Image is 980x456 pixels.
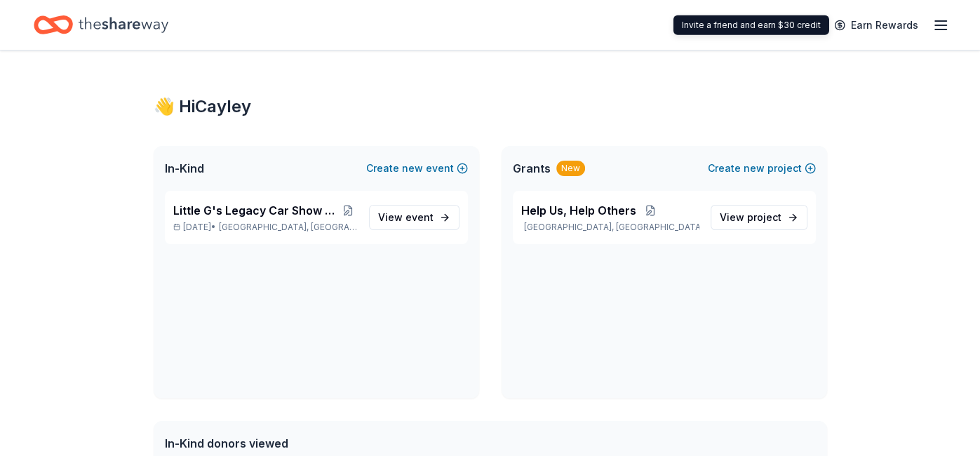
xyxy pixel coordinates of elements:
span: new [402,160,423,177]
span: event [405,211,434,223]
div: 👋 Hi Cayley [154,95,827,118]
span: Grants [513,160,551,177]
button: Createnewproject [708,160,816,177]
span: Help Us, Help Others [521,202,636,219]
div: New [556,161,585,176]
span: In-Kind [165,160,204,177]
a: View event [369,205,459,230]
span: new [744,160,765,177]
a: Earn Rewards [826,13,927,38]
span: project [747,211,781,223]
p: [DATE] • [173,222,358,233]
div: In-Kind donors viewed [165,435,478,452]
span: View [720,209,781,226]
span: [GEOGRAPHIC_DATA], [GEOGRAPHIC_DATA] [219,222,357,233]
span: View [378,209,434,226]
a: Home [34,8,168,41]
a: View project [711,205,807,230]
button: Createnewevent [366,160,468,177]
div: Invite a friend and earn $30 credit [673,15,829,35]
span: Little G's Legacy Car Show and Fall Festival [173,202,338,219]
p: [GEOGRAPHIC_DATA], [GEOGRAPHIC_DATA] [521,222,699,233]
